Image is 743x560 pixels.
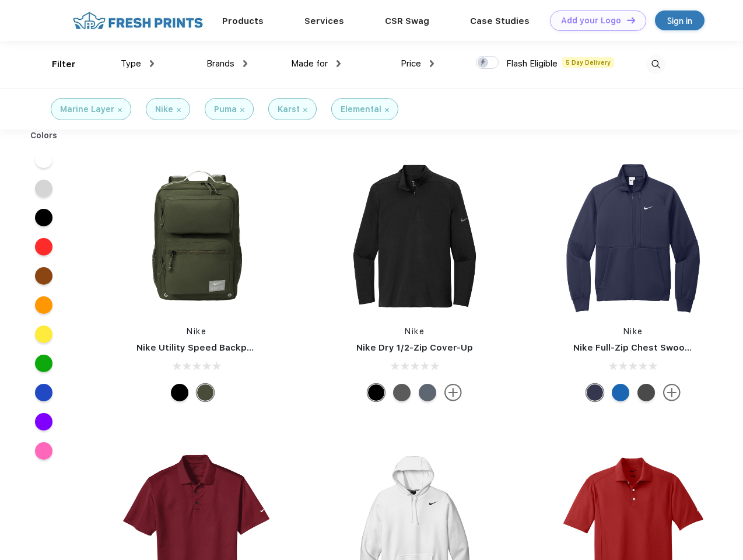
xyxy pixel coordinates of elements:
a: Sign in [655,10,705,30]
img: fo%20logo%202.webp [69,10,206,31]
div: Black [171,384,188,401]
a: Nike [623,327,643,336]
div: Karst [278,103,300,116]
img: func=resize&h=266 [556,159,711,314]
div: Navy Heather [419,384,436,401]
a: Nike Utility Speed Backpack [136,342,262,353]
span: Flash Eligible [506,58,558,69]
img: dropdown.png [337,60,341,67]
a: Nike Dry 1/2-Zip Cover-Up [356,342,473,353]
img: filter_cancel.svg [118,108,122,112]
div: Puma [214,103,237,116]
div: Marine Layer [60,103,114,116]
img: desktop_search.svg [646,55,665,74]
div: Royal [612,384,629,401]
img: filter_cancel.svg [240,108,244,112]
div: Midnight Navy [586,384,604,401]
div: Elemental [341,103,381,116]
img: more.svg [444,384,462,401]
a: Services [304,16,344,26]
a: Nike [405,327,425,336]
div: Filter [52,58,76,71]
div: Colors [22,129,66,142]
img: filter_cancel.svg [385,108,389,112]
a: Products [222,16,264,26]
span: Price [401,58,421,69]
img: filter_cancel.svg [177,108,181,112]
a: Nike [187,327,206,336]
div: Anthracite [637,384,655,401]
img: DT [627,17,635,23]
img: filter_cancel.svg [303,108,307,112]
div: Nike [155,103,173,116]
div: Add your Logo [561,16,621,26]
div: Black Heather [393,384,411,401]
span: Brands [206,58,234,69]
span: 5 Day Delivery [562,57,614,68]
img: func=resize&h=266 [119,159,274,314]
a: CSR Swag [385,16,429,26]
img: dropdown.png [243,60,247,67]
img: func=resize&h=266 [337,159,492,314]
img: dropdown.png [430,60,434,67]
a: Nike Full-Zip Chest Swoosh Jacket [573,342,728,353]
span: Made for [291,58,328,69]
img: more.svg [663,384,681,401]
div: Black [367,384,385,401]
div: Sign in [667,14,692,27]
div: Cargo Khaki [197,384,214,401]
span: Type [121,58,141,69]
img: dropdown.png [150,60,154,67]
